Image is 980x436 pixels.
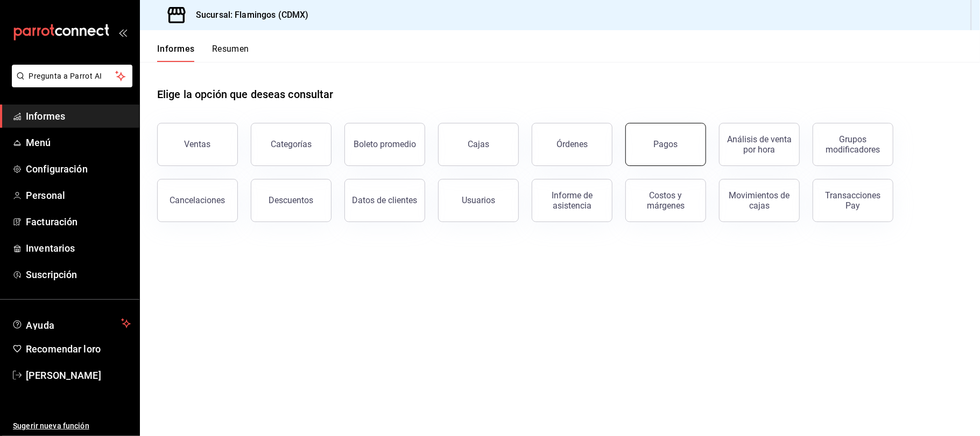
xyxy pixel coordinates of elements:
font: Ventas [185,139,211,149]
button: Análisis de venta por hora [719,123,800,166]
font: Sucursal: Flamingos (CDMX) [196,10,308,20]
font: Pregunta a Parrot AI [29,72,102,80]
button: Costos y márgenes [625,179,706,222]
font: Grupos modificadores [826,134,880,155]
font: [PERSON_NAME] [26,370,101,381]
font: Movimientos de cajas [729,190,790,211]
font: Costos y márgenes [647,190,685,211]
button: Pregunta a Parrot AI [12,65,132,87]
font: Usuarios [462,195,495,205]
font: Informes [157,44,195,54]
font: Personal [26,190,65,201]
font: Elige la opción que deseas consultar [157,88,334,101]
div: pestañas de navegación [157,43,249,62]
font: Descuentos [269,195,314,205]
font: Transacciones Pay [826,190,881,211]
button: Cancelaciones [157,179,238,222]
font: Pagos [654,139,678,149]
font: Cancelaciones [170,195,225,205]
button: Boleto promedio [344,123,425,166]
font: Inventarios [26,243,75,254]
button: Usuarios [438,179,519,222]
button: Pagos [625,123,706,166]
font: Informe de asistencia [552,190,593,211]
font: Datos de clientes [352,195,418,205]
button: Cajas [438,123,519,166]
button: Grupos modificadores [813,123,893,166]
font: Suscripción [26,269,77,280]
font: Análisis de venta por hora [727,134,792,155]
button: Datos de clientes [344,179,425,222]
font: Configuración [26,163,88,175]
font: Órdenes [556,139,588,149]
button: Informe de asistencia [532,179,612,222]
font: Informes [26,110,65,122]
button: Ventas [157,123,238,166]
font: Boleto promedio [354,139,416,149]
a: Pregunta a Parrot AI [8,78,132,89]
button: Movimientos de cajas [719,179,800,222]
font: Recomendar loro [26,343,101,355]
font: Cajas [468,139,489,149]
font: Ayuda [26,320,55,331]
font: Menú [26,137,51,148]
font: Facturación [26,216,77,227]
button: Transacciones Pay [813,179,893,222]
button: Categorías [251,123,332,166]
font: Categorías [271,139,312,149]
button: Órdenes [532,123,612,166]
font: Sugerir nueva función [13,421,89,430]
font: Resumen [212,44,249,54]
button: abrir_cajón_menú [118,28,127,37]
button: Descuentos [251,179,332,222]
